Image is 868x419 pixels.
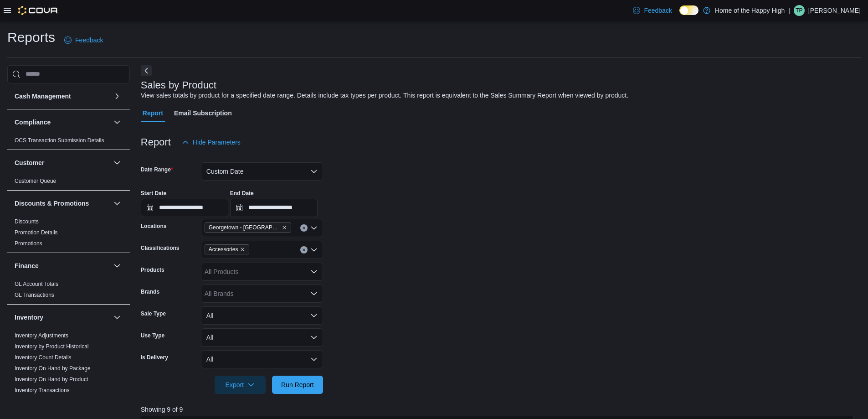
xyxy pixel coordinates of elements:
[141,288,159,295] label: Brands
[141,354,168,361] label: Is Delivery
[15,118,51,127] h3: Compliance
[796,5,802,16] span: TP
[679,5,699,15] input: Dark Mode
[715,5,785,16] p: Home of the Happy High
[310,290,318,297] button: Open list of options
[143,104,163,122] span: Report
[15,199,110,208] button: Discounts & Promotions
[15,387,70,394] span: Inventory Transactions
[15,313,43,322] h3: Inventory
[201,306,323,325] button: All
[141,199,228,217] input: Press the down key to open a popover containing a calendar.
[644,6,672,15] span: Feedback
[808,5,861,16] p: [PERSON_NAME]
[209,223,280,232] span: Georgetown - [GEOGRAPHIC_DATA] - Fire & Flower
[15,354,72,361] a: Inventory Count Details
[201,350,323,368] button: All
[15,281,58,287] a: GL Account Totals
[215,376,266,394] button: Export
[141,332,164,339] label: Use Type
[281,380,314,389] span: Run Report
[15,92,71,101] h3: Cash Management
[7,28,55,47] h1: Reports
[15,280,58,288] span: GL Account Totals
[7,216,130,253] div: Discounts & Promotions
[141,244,180,252] label: Classifications
[300,246,308,253] button: Clear input
[240,247,245,252] button: Remove Accessories from selection in this group
[15,240,42,247] span: Promotions
[193,138,241,147] span: Hide Parameters
[15,118,110,127] button: Compliance
[18,6,59,15] img: Cova
[310,268,318,275] button: Open list of options
[15,218,39,225] span: Discounts
[272,376,323,394] button: Run Report
[15,365,91,372] a: Inventory On Hand by Package
[205,222,291,233] span: Georgetown - Mountainview - Fire & Flower
[15,398,54,405] span: Package Details
[112,117,123,128] button: Compliance
[174,104,232,122] span: Email Subscription
[75,36,103,45] span: Feedback
[201,162,323,181] button: Custom Date
[15,240,42,247] a: Promotions
[15,376,88,383] span: Inventory On Hand by Product
[15,137,104,144] a: OCS Transaction Submission Details
[141,190,167,197] label: Start Date
[141,222,167,230] label: Locations
[15,332,68,339] a: Inventory Adjustments
[15,292,54,298] a: GL Transactions
[178,133,244,151] button: Hide Parameters
[15,343,89,350] span: Inventory by Product Historical
[15,313,110,322] button: Inventory
[112,260,123,271] button: Finance
[15,177,56,185] span: Customer Queue
[629,1,675,20] a: Feedback
[15,178,56,184] a: Customer Queue
[15,343,89,350] a: Inventory by Product Historical
[282,225,287,230] button: Remove Georgetown - Mountainview - Fire & Flower from selection in this group
[15,354,72,361] span: Inventory Count Details
[7,135,130,150] div: Compliance
[15,218,39,225] a: Discounts
[112,312,123,323] button: Inventory
[15,229,58,236] a: Promotion Details
[141,65,152,76] button: Next
[15,387,70,393] a: Inventory Transactions
[141,91,628,100] div: View sales totals by product for a specified date range. Details include tax types per product. T...
[15,137,104,144] span: OCS Transaction Submission Details
[15,92,110,101] button: Cash Management
[15,158,44,167] h3: Customer
[310,246,318,253] button: Open list of options
[310,224,318,232] button: Open list of options
[141,137,171,148] h3: Report
[7,279,130,304] div: Finance
[794,5,805,16] div: Tevin Paul
[15,291,54,299] span: GL Transactions
[112,198,123,209] button: Discounts & Promotions
[141,80,216,91] h3: Sales by Product
[300,224,308,232] button: Clear input
[15,332,68,339] span: Inventory Adjustments
[15,261,110,270] button: Finance
[788,5,790,16] p: |
[141,310,166,317] label: Sale Type
[201,328,323,347] button: All
[15,365,91,372] span: Inventory On Hand by Package
[230,199,318,217] input: Press the down key to open a popover containing a calendar.
[15,229,58,236] span: Promotion Details
[15,376,88,383] a: Inventory On Hand by Product
[15,261,39,270] h3: Finance
[61,31,107,49] a: Feedback
[209,245,238,254] span: Accessories
[141,266,164,274] label: Products
[141,166,173,173] label: Date Range
[141,405,861,414] p: Showing 9 of 9
[15,158,110,167] button: Customer
[220,376,260,394] span: Export
[15,199,89,208] h3: Discounts & Promotions
[112,157,123,168] button: Customer
[112,91,123,102] button: Cash Management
